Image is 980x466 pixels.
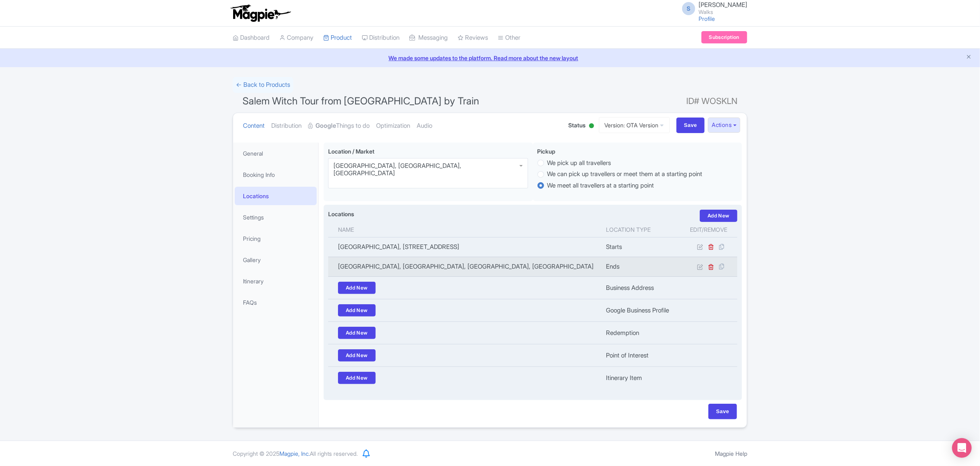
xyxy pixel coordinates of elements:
button: Close announcement [966,53,972,62]
button: Actions [708,118,740,133]
a: Subscription [701,31,747,43]
div: [GEOGRAPHIC_DATA], [GEOGRAPHIC_DATA], [GEOGRAPHIC_DATA] [333,162,523,177]
a: Gallery [235,251,317,269]
a: We made some updates to the platform. Read more about the new layout [5,54,975,62]
a: Locations [235,187,317,205]
a: General [235,144,317,163]
td: Point of Interest [601,344,681,367]
th: Edit/Remove [681,222,737,238]
span: Salem Witch Tour from [GEOGRAPHIC_DATA] by Train [243,95,479,107]
a: Messaging [409,27,448,49]
small: Walks [699,9,747,15]
span: Location / Market [328,148,374,155]
a: Pricing [235,229,317,248]
div: Copyright © 2025 All rights reserved. [228,449,363,458]
a: Add New [700,210,737,222]
a: Content [243,113,265,139]
a: Add New [338,304,376,317]
a: Booking Info [235,165,317,184]
a: Dashboard [233,27,270,49]
a: Itinerary [235,272,317,290]
td: Google Business Profile [601,299,681,322]
a: Distribution [362,27,399,49]
a: Profile [699,15,715,22]
td: [GEOGRAPHIC_DATA], [GEOGRAPHIC_DATA], [GEOGRAPHIC_DATA], [GEOGRAPHIC_DATA] [328,257,601,276]
a: Add New [338,372,376,384]
span: S [682,2,695,15]
label: We meet all travellers at a starting point [547,181,654,190]
a: Magpie Help [715,450,747,457]
a: Version: OTA Version [599,117,670,133]
span: Status [569,121,586,129]
label: We pick up all travellers [547,158,611,168]
a: Company [279,27,313,49]
span: Pickup [538,148,556,155]
div: Active [588,120,596,133]
td: Redemption [601,322,681,344]
a: S [PERSON_NAME] Walks [677,2,747,15]
a: Reviews [458,27,488,49]
a: Add New [338,349,376,362]
td: [GEOGRAPHIC_DATA], [STREET_ADDRESS] [328,237,601,257]
label: We can pick up travellers or meet them at a starting point [547,170,703,179]
span: Magpie, Inc. [279,450,310,457]
label: Locations [328,210,354,218]
a: Optimization [376,113,410,139]
td: Itinerary Item [601,367,681,389]
span: ID# WOSKLN [686,93,737,109]
a: Audio [417,113,432,139]
strong: Google [315,121,336,131]
th: Name [328,222,601,238]
th: Location type [601,222,681,238]
a: Add New [338,327,376,339]
input: Save [676,118,705,133]
a: Product [323,27,352,49]
a: Add New [338,282,376,294]
a: Distribution [271,113,302,139]
td: Starts [601,237,681,257]
img: logo-ab69f6fb50320c5b225c76a69d11143b.png [229,4,292,22]
input: Save [708,404,737,419]
a: ← Back to Products [233,77,293,93]
span: [PERSON_NAME] [699,1,747,9]
a: Settings [235,208,317,226]
a: Other [498,27,520,49]
a: GoogleThings to do [308,113,370,139]
td: Ends [601,257,681,276]
a: FAQs [235,293,317,312]
div: Open Intercom Messenger [952,438,972,458]
td: Business Address [601,277,681,299]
